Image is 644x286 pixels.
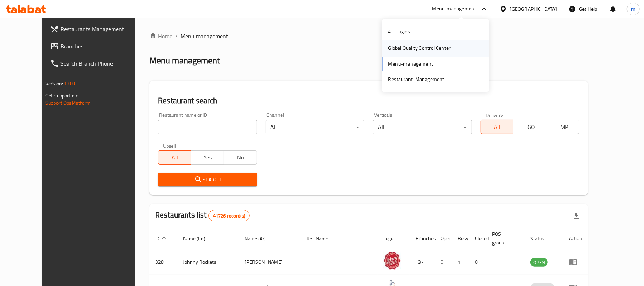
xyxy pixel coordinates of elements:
[149,55,220,66] h2: Menu management
[45,79,63,88] span: Version:
[60,42,144,51] span: Branches
[568,207,585,224] div: Export file
[45,38,149,55] a: Branches
[435,249,452,275] td: 0
[45,98,91,108] a: Support.OpsPlatform
[410,228,435,249] th: Branches
[177,249,239,275] td: Johnny Rockets
[158,95,579,106] h2: Restaurant search
[239,249,301,275] td: [PERSON_NAME]
[516,122,544,132] span: TGO
[513,120,546,134] button: TGO
[435,228,452,249] th: Open
[388,75,444,83] div: Restaurant-Management
[469,249,486,275] td: 0
[183,234,215,243] span: Name (En)
[175,32,178,40] li: /
[549,122,576,132] span: TMP
[481,120,514,134] button: All
[45,20,149,38] a: Restaurants Management
[530,234,554,243] span: Status
[307,234,338,243] span: Ref. Name
[158,150,191,165] button: All
[410,249,435,275] td: 37
[245,234,275,243] span: Name (Ar)
[388,44,451,52] div: Global Quality Control Center
[158,173,257,186] button: Search
[631,5,635,13] span: m
[373,120,472,134] div: All
[164,175,251,184] span: Search
[60,59,144,68] span: Search Branch Phone
[149,32,588,40] nav: breadcrumb
[194,152,221,163] span: Yes
[163,143,176,148] label: Upsell
[383,252,401,270] img: Johnny Rockets
[208,210,250,221] div: Total records count
[530,258,548,267] div: OPEN
[469,228,486,249] th: Closed
[569,258,582,266] div: Menu
[181,32,228,40] span: Menu management
[530,258,548,267] span: OPEN
[224,150,257,165] button: No
[45,55,149,72] a: Search Branch Phone
[563,228,588,249] th: Action
[452,249,469,275] td: 1
[209,213,249,219] span: 41726 record(s)
[492,230,516,247] span: POS group
[378,228,410,249] th: Logo
[149,249,177,275] td: 328
[161,152,188,163] span: All
[486,113,503,118] label: Delivery
[227,152,254,163] span: No
[388,28,411,35] div: All Plugins
[60,25,144,33] span: Restaurants Management
[484,122,511,132] span: All
[191,150,224,165] button: Yes
[45,91,78,100] span: Get support on:
[266,120,364,134] div: All
[452,228,469,249] th: Busy
[149,32,172,40] a: Home
[155,234,169,243] span: ID
[155,210,250,221] h2: Restaurants list
[158,120,257,134] input: Search for restaurant name or ID..
[432,5,476,13] div: Menu-management
[546,120,579,134] button: TMP
[64,79,75,88] span: 1.0.0
[510,5,557,13] div: [GEOGRAPHIC_DATA]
